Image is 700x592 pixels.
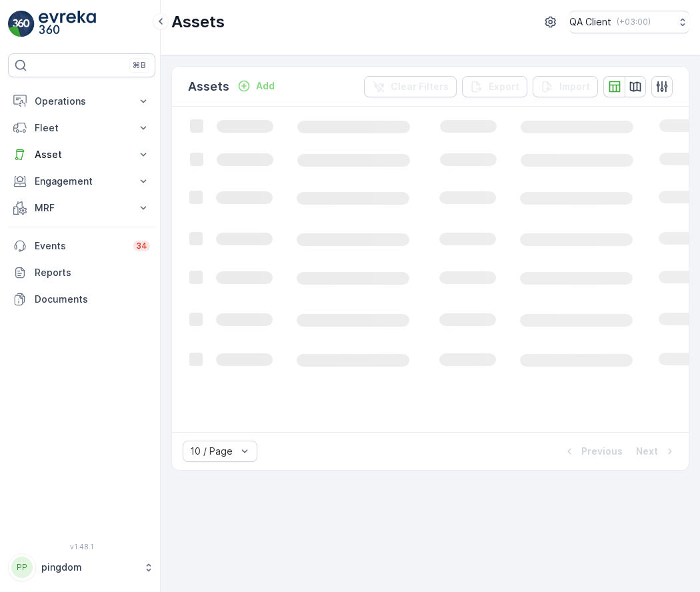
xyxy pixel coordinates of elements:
[561,443,624,459] button: Previous
[39,11,96,37] img: logo_light-DOdMpM7g.png
[635,443,678,459] button: Next
[171,11,225,33] p: Assets
[35,121,129,135] p: Fleet
[8,11,35,37] img: logo
[559,80,590,93] p: Import
[569,15,611,29] p: QA Client
[636,445,658,458] p: Next
[489,80,519,93] p: Export
[188,77,229,96] p: Assets
[232,78,280,94] button: Add
[8,115,155,141] button: Fleet
[8,286,155,313] a: Documents
[8,233,155,259] a: Events34
[35,175,129,188] p: Engagement
[8,88,155,115] button: Operations
[533,76,598,97] button: Import
[35,293,150,306] p: Documents
[35,95,129,108] p: Operations
[8,543,155,551] span: v 1.48.1
[569,11,689,33] button: QA Client(+03:00)
[256,79,275,93] p: Add
[8,259,155,286] a: Reports
[8,553,155,581] button: PPpingdom
[11,557,33,578] div: PP
[136,241,147,251] p: 34
[581,445,623,458] p: Previous
[8,195,155,221] button: MRF
[35,266,150,279] p: Reports
[617,17,651,27] p: ( +03:00 )
[8,141,155,168] button: Asset
[133,60,146,71] p: ⌘B
[391,80,449,93] p: Clear Filters
[35,201,129,215] p: MRF
[8,168,155,195] button: Engagement
[35,148,129,161] p: Asset
[35,239,125,253] p: Events
[41,561,137,574] p: pingdom
[364,76,457,97] button: Clear Filters
[462,76,527,97] button: Export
